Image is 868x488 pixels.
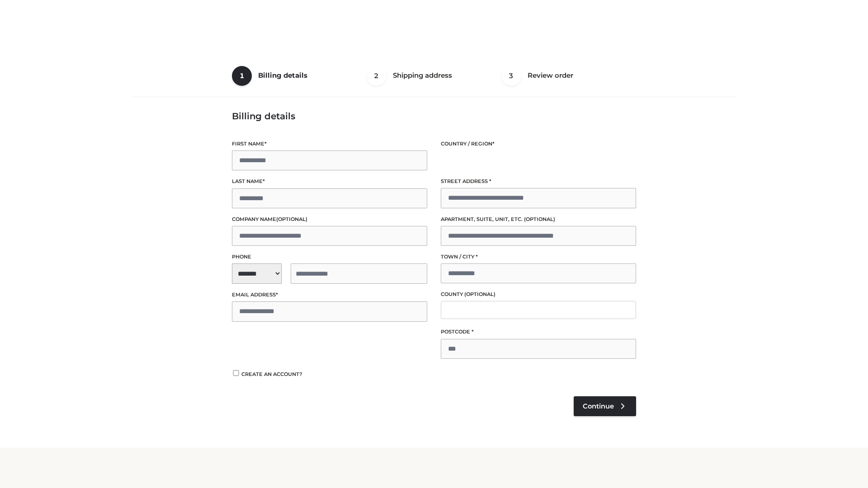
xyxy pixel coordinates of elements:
[276,216,307,222] span: (optional)
[232,140,427,148] label: First name
[232,370,240,376] input: Create an account?
[524,216,555,222] span: (optional)
[441,140,636,148] label: Country / Region
[583,402,614,410] span: Continue
[441,253,636,261] label: Town / City
[441,290,636,299] label: County
[441,177,636,186] label: Street address
[232,215,427,224] label: Company name
[232,177,427,186] label: Last name
[441,215,636,224] label: Apartment, suite, unit, etc.
[574,396,636,416] a: Continue
[232,253,427,261] label: Phone
[232,111,636,122] h3: Billing details
[232,291,427,299] label: Email address
[241,371,302,377] span: Create an account?
[441,328,636,336] label: Postcode
[464,291,495,297] span: (optional)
